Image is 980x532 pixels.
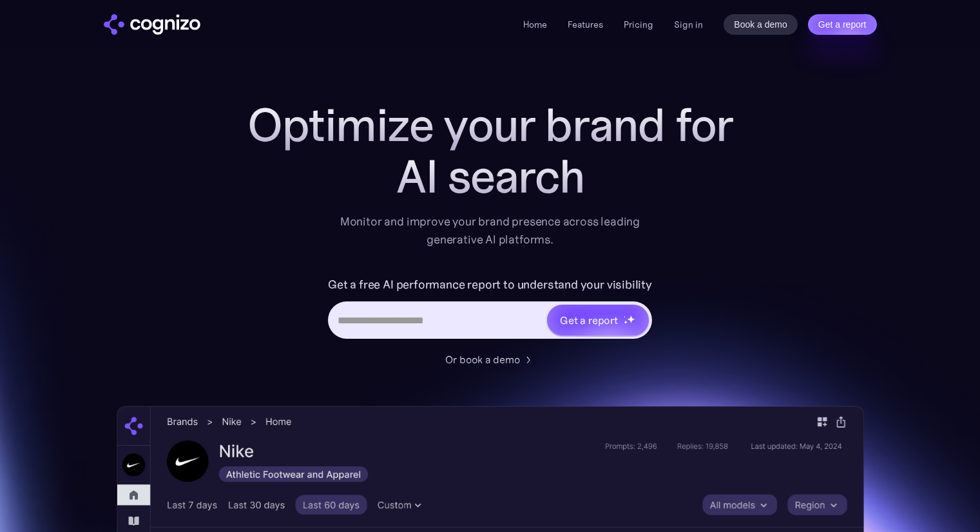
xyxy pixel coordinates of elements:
[627,315,635,323] img: star
[104,14,200,35] img: cognizo logo
[624,19,653,30] a: Pricing
[560,312,618,328] div: Get a report
[332,213,649,249] div: Monitor and improve your brand presence across leading generative AI platforms.
[624,316,626,318] img: star
[328,274,652,345] form: Hero URL Input Form
[233,99,748,151] h1: Optimize your brand for
[523,19,547,30] a: Home
[724,14,798,35] a: Book a demo
[445,352,535,367] a: Or book a demo
[328,274,652,295] label: Get a free AI performance report to understand your visibility
[808,14,877,35] a: Get a report
[568,19,603,30] a: Features
[445,352,520,367] div: Or book a demo
[624,320,628,325] img: star
[233,151,748,202] div: AI search
[104,14,200,35] a: home
[674,17,703,32] a: Sign in
[546,303,650,337] a: Get a reportstarstarstar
